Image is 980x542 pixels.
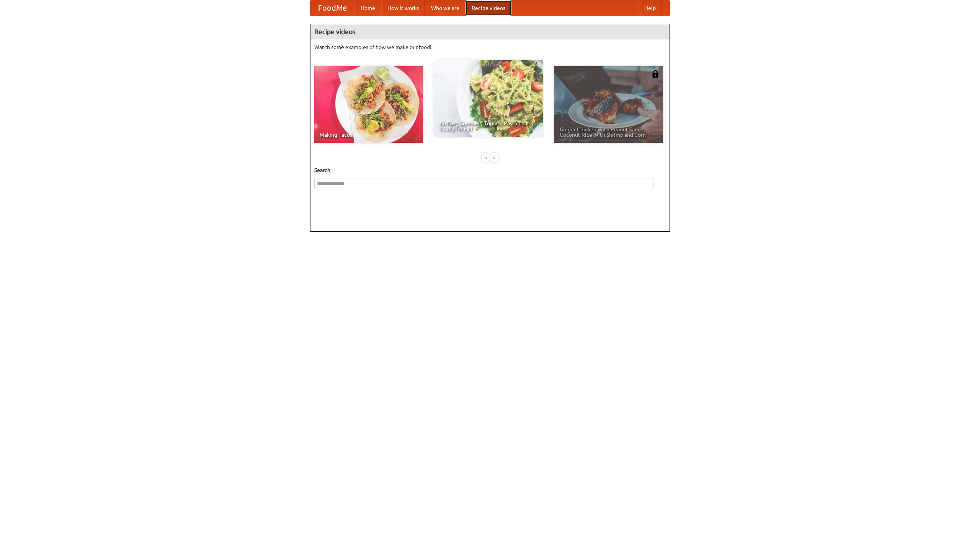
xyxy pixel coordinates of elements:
div: » [491,153,498,162]
a: Who we are [425,0,465,16]
a: Home [354,0,381,16]
a: How it works [381,0,425,16]
span: An Easy, Summery Tomato Pasta That's Ready for Fall [439,121,537,131]
h5: Search [314,166,666,174]
a: Making Tacos [314,66,423,143]
a: Recipe videos [465,0,511,16]
img: 483408.png [652,70,659,78]
div: « [482,153,489,162]
h4: Recipe videos [310,24,670,39]
span: Making Tacos [320,132,418,138]
p: Watch some examples of how we make our food! [314,43,666,51]
a: Help [638,0,662,16]
a: An Easy, Summery Tomato Pasta That's Ready for Fall [434,60,543,137]
a: FoodMe [310,0,354,16]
